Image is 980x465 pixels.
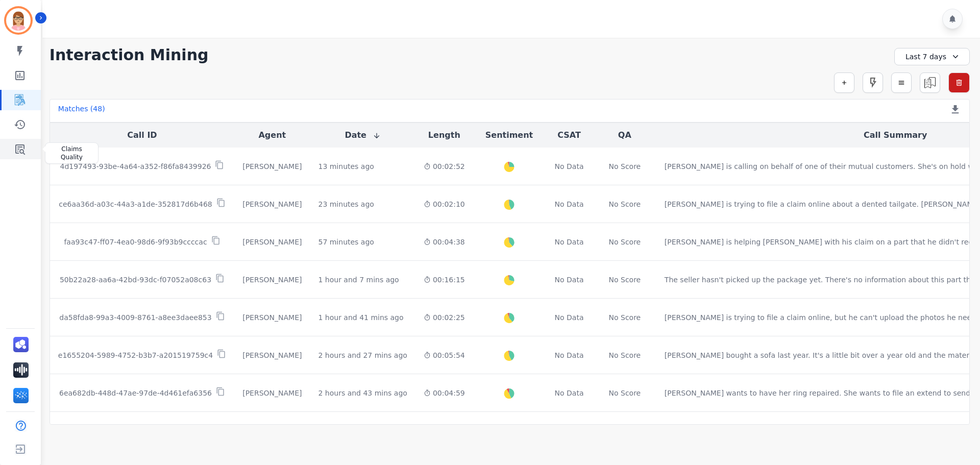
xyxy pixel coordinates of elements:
div: [PERSON_NAME] [242,312,302,323]
div: 23 minutes ago [318,199,374,209]
div: 1 hour and 7 mins ago [318,275,399,285]
div: No Data [553,199,585,209]
div: [PERSON_NAME] [242,237,302,247]
div: No Score [609,312,641,323]
div: No Score [609,199,641,209]
div: 00:16:15 [424,275,465,285]
button: QA [618,129,631,141]
div: Matches ( 48 ) [58,104,105,118]
div: No Score [609,237,641,247]
p: faa93c47-ff07-4ea0-98d6-9f93b9ccccac [64,237,207,247]
div: No Score [609,350,641,360]
button: CSAT [557,129,581,141]
div: [PERSON_NAME] [242,199,302,209]
div: Last 7 days [894,48,970,65]
div: No Data [553,388,585,398]
button: Sentiment [485,129,533,141]
button: Call Summary [864,129,927,141]
p: 50b22a28-aa6a-42bd-93dc-f07052a08c63 [60,275,211,285]
p: ce6aa36d-a03c-44a3-a1de-352817d6b468 [59,199,212,209]
div: No Data [553,350,585,360]
div: No Data [553,312,585,323]
div: No Score [609,388,641,398]
div: [PERSON_NAME] [242,275,302,285]
div: No Score [609,275,641,285]
div: [PERSON_NAME] [242,161,302,172]
button: Date [345,129,381,141]
div: 00:02:10 [424,199,465,209]
p: e1655204-5989-4752-b3b7-a201519759c4 [58,350,213,360]
div: 2 hours and 27 mins ago [318,350,407,360]
div: 13 minutes ago [318,161,374,172]
div: 00:05:54 [424,350,465,360]
div: 00:02:52 [424,161,465,172]
p: 4d197493-93be-4a64-a352-f86fa8439926 [60,161,211,172]
div: 00:04:38 [424,237,465,247]
div: [PERSON_NAME] [242,388,302,398]
button: Length [428,129,460,141]
div: 00:04:59 [424,388,465,398]
div: 2 hours and 43 mins ago [318,388,407,398]
p: da58fda8-99a3-4009-8761-a8ee3daee853 [59,312,211,323]
h1: Interaction Mining [50,46,209,64]
div: 57 minutes ago [318,237,374,247]
button: Agent [258,129,286,141]
div: No Data [553,275,585,285]
img: Bordered avatar [6,8,31,33]
div: 1 hour and 41 mins ago [318,312,403,323]
div: No Data [553,161,585,172]
div: [PERSON_NAME] [242,350,302,360]
div: No Score [609,161,641,172]
p: 6ea682db-448d-47ae-97de-4d461efa6356 [59,388,212,398]
button: Call ID [127,129,157,141]
div: No Data [553,237,585,247]
div: 00:02:25 [424,312,465,323]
